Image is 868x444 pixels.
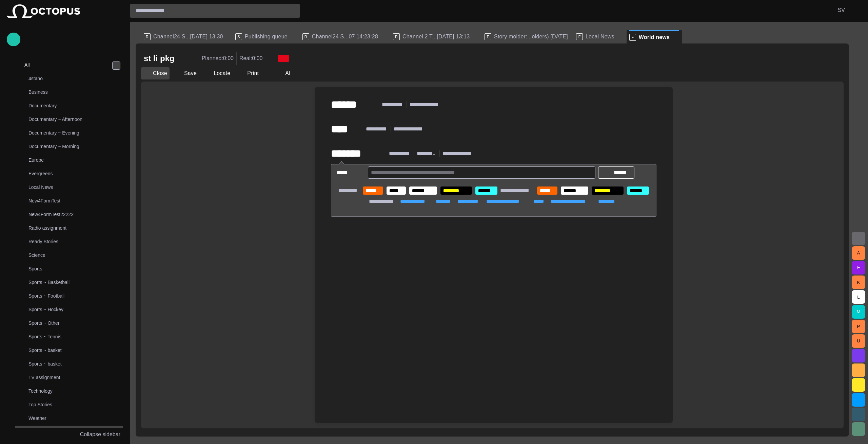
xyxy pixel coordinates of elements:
button: Locate [202,67,233,79]
div: Sports ~ basket [15,358,123,371]
span: Channel24 S...07 14:23:28 [312,33,378,40]
button: F [852,261,865,274]
span: World news [639,34,670,41]
div: Sports ~ Other [15,317,123,331]
p: Real: 0:00 [239,54,263,63]
p: Sports ~ Football [28,292,123,299]
div: Ready Stories [15,235,123,249]
p: Sports [28,265,123,272]
button: P [852,320,865,333]
div: Radio assignment [15,222,123,235]
p: Weather [28,415,123,422]
div: Weather [15,412,123,426]
p: S V [838,6,845,14]
div: SPublishing queue [233,30,300,43]
div: Evergreens [15,167,123,181]
p: Top Stories [28,401,123,408]
button: Print [235,67,271,79]
p: New4FormTest [28,197,123,204]
button: M [852,305,865,319]
p: All [24,61,111,68]
p: Sports ~ basket [28,360,123,367]
span: Channel 2 T...[DATE] 13:13 [402,33,470,40]
p: 4stano [28,75,123,82]
button: A [852,246,865,260]
p: Collapse sidebar [80,430,120,439]
div: RChannel24 S...07 14:23:28 [300,30,390,43]
p: F [485,33,491,40]
span: Story molder:...olders) [DATE] [494,33,568,40]
span: Local News [586,33,614,40]
div: TV assignment [15,371,123,385]
div: Technology [15,385,123,398]
p: F [576,33,583,40]
div: Sports ~ Football [15,290,123,303]
div: Documentary ~ Morning [15,140,123,154]
button: K [852,276,865,289]
p: Technology [28,388,123,394]
div: New4FormTest22222 [15,208,123,222]
div: Documentary ~ Afternoon [15,113,123,127]
p: Sports ~ Other [28,320,123,326]
div: Documentary ~ Evening [15,127,123,140]
div: Top Stories [15,398,123,412]
p: Documentary ~ Afternoon [28,116,123,123]
p: Sports ~ Tennis [28,333,123,340]
p: TV assignment [28,374,123,381]
p: Ready Stories [28,238,123,245]
div: FWorld news [627,30,682,43]
div: Sports ~ Basketball [15,276,123,290]
button: AI [273,67,293,79]
span: Channel24 S...[DATE] 13:30 [153,33,223,40]
p: Documentary [28,102,123,109]
div: Documentary [15,100,123,113]
button: U [852,334,865,348]
div: RChannel 2 T...[DATE] 13:13 [390,30,482,43]
p: Science [28,252,123,259]
div: Sports ~ basket [15,344,123,358]
span: Publishing queue [245,33,288,40]
div: RChannel24 S...[DATE] 13:30 [141,30,233,43]
img: Octopus News Room [7,4,80,18]
p: Planned: 0:00 [202,54,234,63]
div: Local News [15,181,123,195]
div: Sports [15,263,123,276]
p: Sports ~ basket [28,347,123,354]
div: Business [15,86,123,100]
p: Sports ~ Hockey [28,306,123,313]
p: Business [28,89,123,95]
div: FLocal News [573,30,627,43]
p: Radio assignment [28,225,123,231]
p: New4FormTest22222 [28,211,123,218]
div: Science [15,249,123,263]
p: R [144,33,151,40]
button: SV [832,4,864,16]
div: Sports ~ Tennis [15,331,123,344]
p: S [235,33,242,40]
p: Sports ~ Basketball [28,279,123,286]
button: Close [141,67,170,79]
button: Collapse sidebar [7,428,123,441]
div: FStory molder:...olders) [DATE] [482,30,573,43]
div: Europe [15,154,123,167]
div: New4FormTest [15,195,123,208]
div: Sports ~ Hockey [15,303,123,317]
p: R [302,33,309,40]
p: Local News [28,184,123,191]
p: Europe [28,157,123,163]
p: F [629,34,636,41]
button: L [852,290,865,304]
p: Evergreens [28,170,123,177]
p: Documentary ~ Morning [28,143,123,150]
p: R [393,33,400,40]
h2: st li pkg [144,53,175,64]
div: 4stano [15,72,123,86]
p: Documentary ~ Evening [28,129,123,136]
button: Save [172,67,199,79]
